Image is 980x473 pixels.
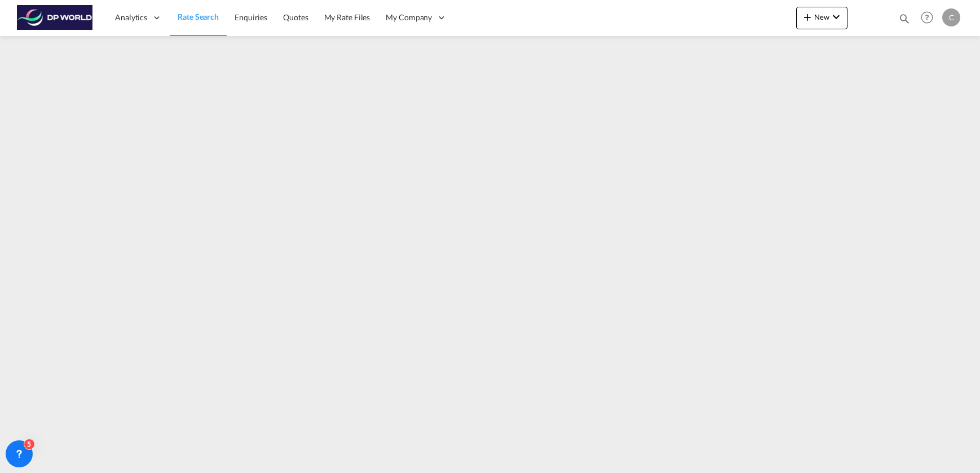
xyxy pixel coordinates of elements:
img: c08ca190194411f088ed0f3ba295208c.png [17,5,93,30]
div: Help [917,8,942,28]
span: My Company [386,12,432,23]
span: Analytics [115,12,147,23]
md-icon: icon-plus 400-fg [801,10,814,24]
div: C [942,8,960,26]
span: Help [917,8,937,27]
button: icon-plus 400-fgNewicon-chevron-down [796,7,847,29]
span: Quotes [283,12,308,22]
span: Enquiries [235,12,267,22]
div: icon-magnify [898,12,911,29]
span: Rate Search [178,12,219,21]
md-icon: icon-magnify [898,12,911,25]
md-icon: icon-chevron-down [829,10,843,24]
span: New [801,12,843,21]
span: My Rate Files [324,12,370,22]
